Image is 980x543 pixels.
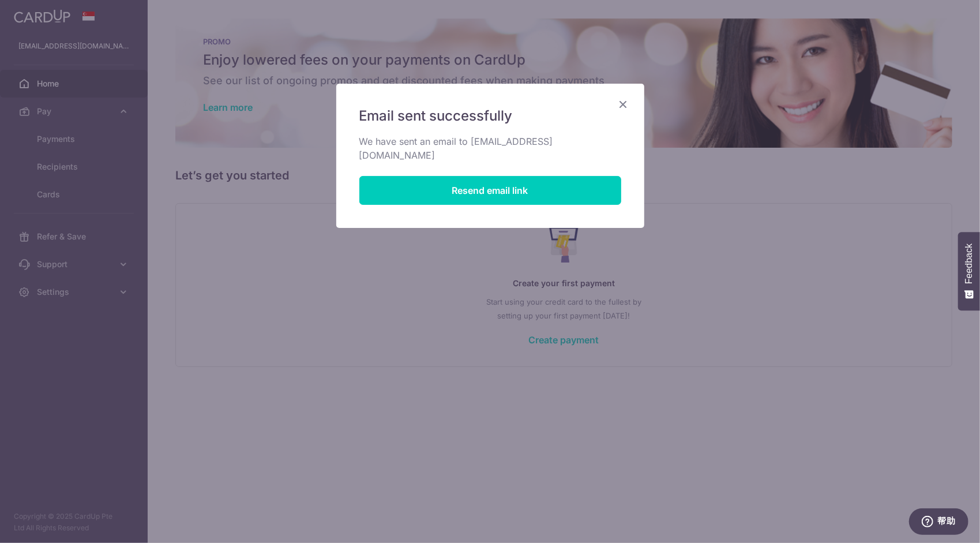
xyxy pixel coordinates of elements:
button: Feedback - Show survey [958,232,980,310]
iframe: 打开一个小组件，您可以在其中找到更多信息 [908,508,968,537]
button: Resend email link [359,176,621,205]
p: We have sent an email to [EMAIL_ADDRESS][DOMAIN_NAME] [359,134,621,162]
span: Feedback [964,244,974,284]
button: Close [617,98,630,111]
span: Email sent successfully [359,107,513,125]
